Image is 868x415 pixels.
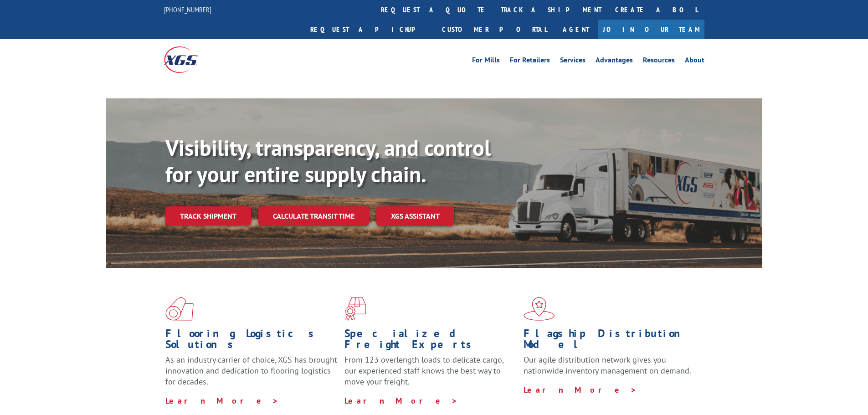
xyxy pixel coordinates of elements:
[258,206,369,226] a: Calculate transit time
[524,297,555,321] img: xgs-icon-flagship-distribution-model-red
[435,20,554,39] a: Customer Portal
[685,56,704,67] a: About
[344,328,517,354] h1: Specialized Freight Experts
[643,56,675,67] a: Resources
[344,395,458,406] a: Learn More >
[598,20,704,39] a: Join Our Team
[165,297,194,321] img: xgs-icon-total-supply-chain-intelligence-red
[554,20,598,39] a: Agent
[165,206,251,225] a: Track shipment
[303,20,435,39] a: Request a pickup
[165,354,337,387] span: As an industry carrier of choice, XGS has brought innovation and dedication to flooring logistics...
[596,56,633,67] a: Advantages
[510,56,550,67] a: For Retailers
[376,206,454,226] a: XGS ASSISTANT
[165,133,491,188] b: Visibility, transparency, and control for your entire supply chain.
[344,297,366,321] img: xgs-icon-focused-on-flooring-red
[524,354,691,376] span: Our agile distribution network gives you nationwide inventory management on demand.
[165,395,279,406] a: Learn More >
[524,328,696,354] h1: Flagship Distribution Model
[164,5,211,14] a: [PHONE_NUMBER]
[524,384,637,395] a: Learn More >
[165,328,338,354] h1: Flooring Logistics Solutions
[560,56,586,67] a: Services
[472,56,500,67] a: For Mills
[344,354,517,395] p: From 123 overlength loads to delicate cargo, our experienced staff knows the best way to move you...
